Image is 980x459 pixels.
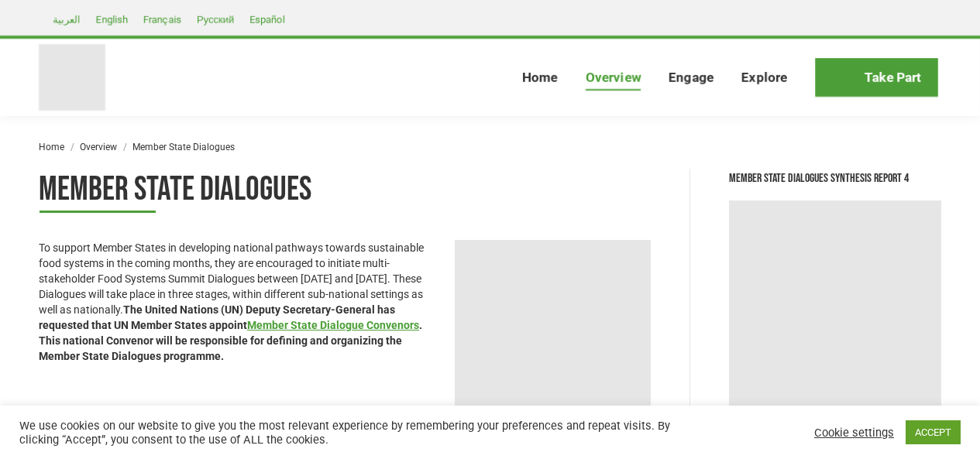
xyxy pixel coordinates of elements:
[96,14,128,26] span: English
[242,10,292,29] a: Español
[45,10,88,29] a: العربية
[39,240,443,364] div: Page 1
[19,419,679,447] div: We use cookies on our website to give you the most relevant experience by remembering your prefer...
[249,14,284,26] span: Español
[39,44,105,111] img: Food Systems Summit Dialogues
[197,14,234,26] span: Русский
[39,142,64,152] a: Home
[132,142,235,152] span: Member State Dialogues
[80,142,117,152] a: Overview
[247,319,419,331] a: Member State Dialogue Convenors
[136,10,189,29] a: Français
[906,420,961,444] a: ACCEPT
[39,240,443,364] p: To support Member States in developing national pathways towards sustainable food systems in the ...
[814,426,894,440] a: Cookie settings
[522,70,558,86] span: Home
[669,70,714,86] span: Engage
[865,70,921,86] span: Take Part
[586,70,641,86] span: Overview
[189,10,242,29] a: Русский
[39,169,651,213] h1: Member State Dialogues
[53,14,81,26] span: العربية
[729,169,941,189] div: Member State Dialogues Synthesis Report 4
[143,14,181,26] span: Français
[88,10,136,29] a: English
[39,303,425,362] strong: The United Nations (UN) Deputy Secretary-General has requested that UN Member States appoint . Th...
[741,70,787,86] span: Explore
